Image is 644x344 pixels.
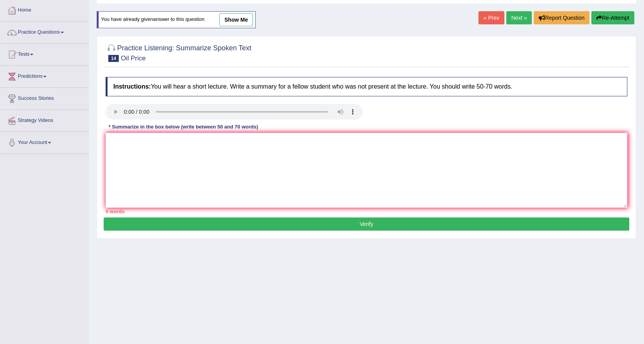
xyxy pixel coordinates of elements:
[106,208,627,215] div: 0 words
[97,11,256,28] div: You have already given answer to this question
[121,55,145,62] small: Oil Price
[0,110,89,129] a: Strategy Videos
[534,11,589,24] button: Report Question
[104,217,629,231] button: Verify
[0,22,89,41] a: Practice Questions
[219,13,253,26] a: show me
[0,132,89,151] a: Your Account
[106,43,251,62] h2: Practice Listening: Summarize Spoken Text
[113,83,151,90] b: Instructions:
[106,77,627,96] h4: You will hear a short lecture. Write a summary for a fellow student who was not present at the le...
[0,66,89,85] a: Predictions
[591,11,634,24] button: Re-Attempt
[0,88,89,107] a: Success Stories
[0,44,89,63] a: Tests
[506,11,532,24] a: Next »
[478,11,504,24] a: « Prev
[108,55,119,62] span: 14
[106,123,261,131] div: * Summarize in the box below (write between 50 and 70 words)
